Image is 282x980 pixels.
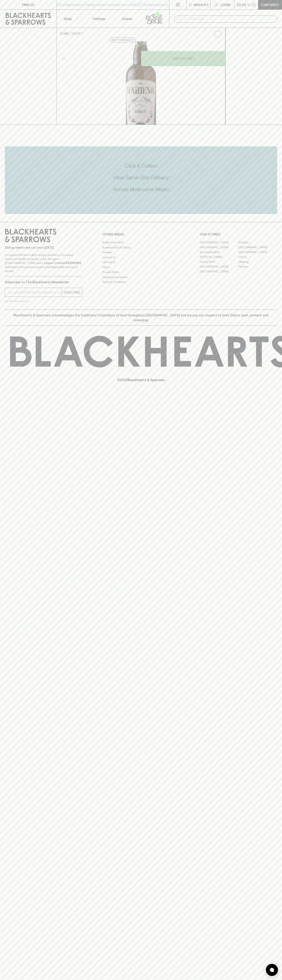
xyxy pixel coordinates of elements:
p: Shop [64,16,72,21]
p: It is against the law to sell or supply alcohol to, or to obtain alcohol on behalf of a person un... [5,253,82,273]
a: Contact Us [102,255,180,260]
h5: Across Melbourne Metro [5,186,277,193]
a: Privacy Policy [102,270,180,275]
a: Terms & Conditions [102,280,180,285]
a: SHOP [72,32,81,35]
button: Add to wishlist [212,29,224,40]
a: Tastings [85,10,113,28]
strong: Liquor License #32064953 [44,261,81,265]
a: HOME [60,32,69,35]
a: Fitzroy [238,254,277,259]
p: Tastings [92,16,105,21]
button: Add to wishlist [109,38,136,42]
a: [GEOGRAPHIC_DATA] [200,264,238,269]
h5: Uber Same-Day Delivery [5,174,277,181]
a: [GEOGRAPHIC_DATA] [200,245,238,250]
a: Brunswick West [200,250,238,254]
a: [GEOGRAPHIC_DATA] [238,250,277,254]
p: Blackhearts & Sparrows acknowledges the traditional Custodians of land throughout [GEOGRAPHIC_DAT... [8,313,274,322]
a: [GEOGRAPHIC_DATA] [200,269,238,274]
div: Call to action block [5,146,277,214]
h5: Click & Collect [5,163,277,169]
a: Geelong [238,259,277,264]
p: OUR STORES [200,232,277,237]
a: Fitzroy North [200,259,238,264]
a: Business & Bulk Gifting [102,245,180,250]
p: $0.00 [237,2,246,7]
a: Braddon [238,240,277,245]
button: Shop [57,10,85,28]
a: Careers [102,250,180,255]
button: SUBSCRIBE [62,288,82,297]
a: Stores [113,10,141,28]
a: [GEOGRAPHIC_DATA] [238,245,277,250]
input: e.g. jane@blackheartsandsparrows.com.au [8,289,62,296]
p: Checkout [261,2,279,7]
p: Login [220,2,230,7]
p: OTHER AREAS [102,232,180,237]
a: Gift Cards [102,260,180,265]
p: SUBSCRIBE [63,290,80,295]
a: Bottle Drop FAQ's [102,240,180,245]
img: 3408.png [57,41,225,125]
p: ADD TO CART [173,56,194,61]
p: Sibling owned and run since [DATE] [5,246,82,250]
button: ADD TO CART [141,51,225,66]
p: Stores [122,16,132,21]
a: [PERSON_NAME] [200,254,238,259]
img: bubble-icon [270,968,274,972]
a: [GEOGRAPHIC_DATA] [200,240,238,245]
a: Shipping Information [102,275,180,279]
p: Wishlist [194,2,209,7]
p: Subscribe to The Blackhearts Newsletter [5,280,82,285]
p: FIND US [22,2,34,7]
p: We will never spam you [5,299,82,303]
p: 0 [253,4,255,6]
a: Prahran [238,264,277,269]
input: Try "Pinot noir" [184,16,274,22]
a: FAQ's [102,265,180,270]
